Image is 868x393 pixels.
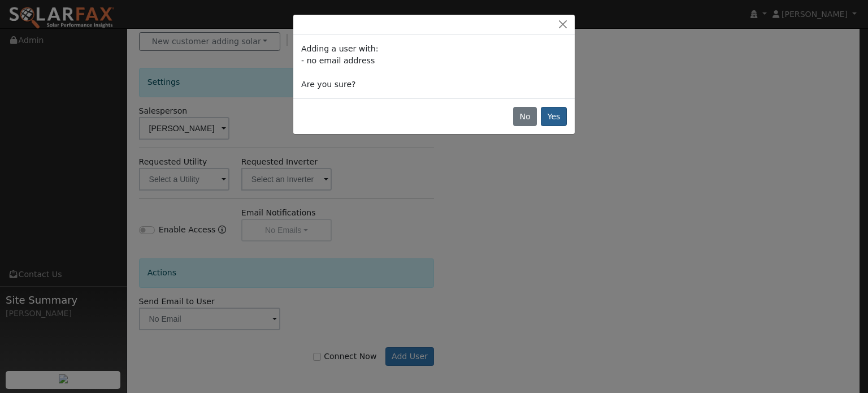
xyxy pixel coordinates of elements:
span: - no email address [301,56,375,65]
button: Close [555,19,571,31]
span: Are you sure? [301,80,355,89]
button: Yes [541,107,567,126]
span: Adding a user with: [301,44,378,53]
button: No [513,107,537,126]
